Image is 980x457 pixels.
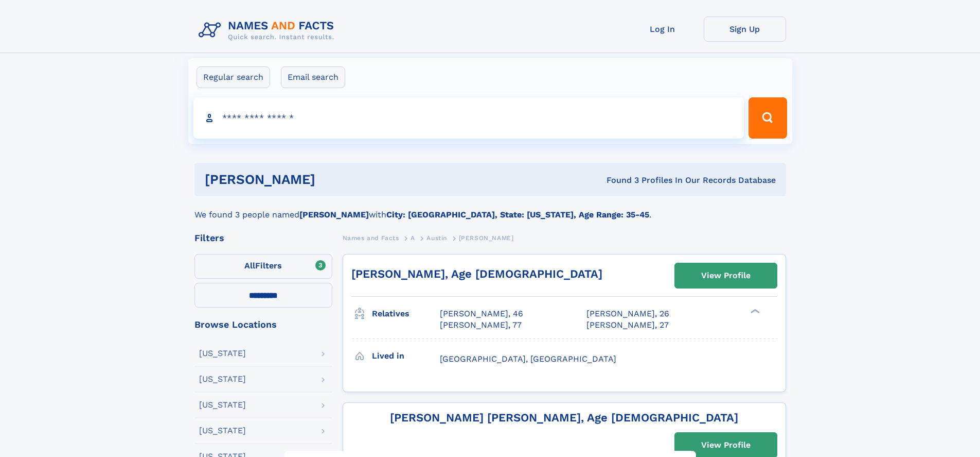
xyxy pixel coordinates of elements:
span: [PERSON_NAME] [459,234,514,242]
h1: [PERSON_NAME] [205,173,461,186]
a: [PERSON_NAME] [PERSON_NAME], Age [DEMOGRAPHIC_DATA] [390,411,738,424]
div: Filters [194,233,332,243]
div: View Profile [701,433,751,457]
a: Log In [621,16,704,42]
span: Austin [426,234,447,242]
div: Browse Locations [194,320,332,329]
h3: Lived in [372,347,440,365]
div: Found 3 Profiles In Our Records Database [461,175,776,186]
label: Email search [281,66,345,88]
label: Regular search [197,66,270,88]
label: Filters [194,254,332,279]
b: [PERSON_NAME] [299,210,369,219]
a: [PERSON_NAME], 27 [586,319,669,331]
span: [GEOGRAPHIC_DATA], [GEOGRAPHIC_DATA] [440,354,616,364]
span: A [411,234,415,242]
div: View Profile [701,264,751,287]
a: Sign Up [704,16,786,42]
a: [PERSON_NAME], 46 [440,308,523,319]
a: View Profile [675,263,777,288]
input: search input [193,97,744,139]
div: [US_STATE] [199,427,246,435]
b: City: [GEOGRAPHIC_DATA], State: [US_STATE], Age Range: 35-45 [386,210,649,219]
div: We found 3 people named with . [194,196,786,221]
div: ❯ [748,308,760,315]
a: [PERSON_NAME], Age [DEMOGRAPHIC_DATA] [351,267,602,280]
span: All [244,261,255,270]
button: Search Button [749,97,787,139]
a: Names and Facts [343,231,399,244]
a: [PERSON_NAME], 77 [440,319,522,331]
a: Austin [426,231,447,244]
a: A [411,231,415,244]
a: [PERSON_NAME], 26 [586,308,669,319]
img: Logo Names and Facts [194,16,343,44]
div: [US_STATE] [199,349,246,358]
h3: Relatives [372,305,440,323]
div: [US_STATE] [199,375,246,383]
div: [US_STATE] [199,401,246,409]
